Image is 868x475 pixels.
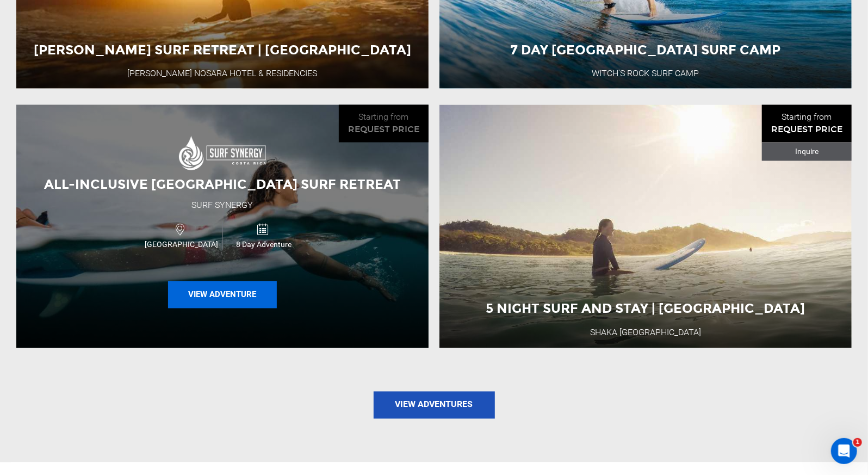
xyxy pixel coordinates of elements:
[192,200,253,212] div: Surf Synergy
[168,281,277,309] button: View Adventure
[223,239,305,250] span: 8 Day Adventure
[179,136,266,170] img: images
[831,438,857,464] iframe: Intercom live chat
[44,177,401,193] span: All-Inclusive [GEOGRAPHIC_DATA] Surf Retreat
[374,392,495,419] a: View Adventures
[853,438,862,447] span: 1
[140,239,222,250] span: [GEOGRAPHIC_DATA]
